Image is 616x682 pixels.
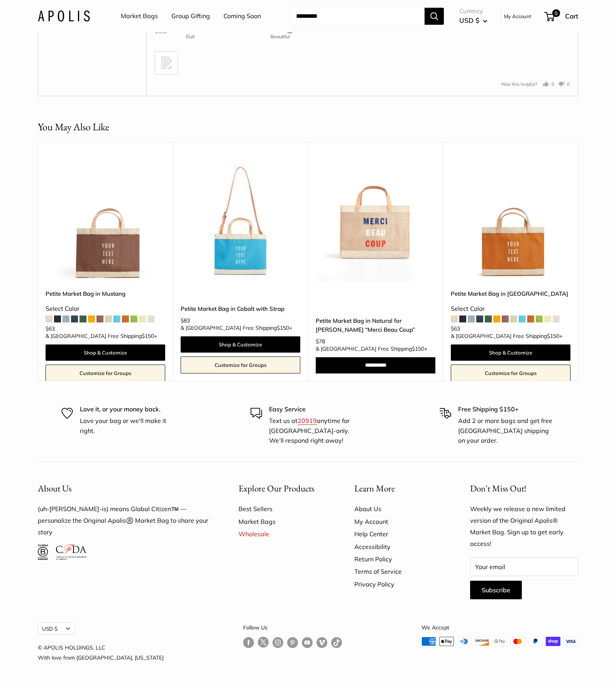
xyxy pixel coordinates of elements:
img: Apolis [38,10,90,22]
span: $63 [46,325,55,332]
button: Search [425,8,444,25]
h2: You May Also Like [38,119,109,135]
span: $150 [547,332,559,339]
img: Petite Market Bag in Cognac [451,162,570,281]
span: Explore Our Products [239,483,314,494]
a: Customize for Groups [46,365,165,382]
a: Follow us on Pinterest [287,637,298,648]
p: Free Shipping $150+ [458,404,555,414]
a: Follow us on Facebook [243,637,254,648]
a: Accessibility [354,540,443,553]
div: Beautiful [238,34,290,39]
button: Yes [543,80,554,88]
img: Petite Market Bag in Mustang [46,162,165,281]
span: $63 [451,325,460,332]
p: Follow Us [243,622,342,633]
a: Customize for Groups [451,365,570,382]
a: Help Center [354,528,443,540]
a: Follow us on Vimeo [316,637,327,648]
span: & [GEOGRAPHIC_DATA] Free Shipping + [46,333,157,339]
span: & [GEOGRAPHIC_DATA] Free Shipping + [181,325,292,331]
a: Shop & Customize [46,344,165,361]
span: Learn More [354,483,395,494]
span: Was this helpful? [501,81,537,87]
span: $150 [277,324,289,331]
a: Petite Market Bag in Cobalt with Strap [181,304,300,313]
a: Follow us on Tumblr [331,637,342,648]
p: © APOLIS HOLDINGS, LLC With love from [GEOGRAPHIC_DATA], [US_STATE] [38,643,164,663]
a: Customize for Groups [181,356,300,373]
a: About Us [354,503,443,515]
span: & [GEOGRAPHIC_DATA] Free Shipping + [451,333,562,339]
p: Text us at anytime for [GEOGRAPHIC_DATA]-only. We’ll respond right away! [269,416,366,446]
button: About Us [38,481,212,496]
img: Council of Fashion Designers of America Member [56,544,86,560]
a: Petite Market Bag in Natural for Clare V. “Merci Beau Coup”description_Take it anywhere with easy... [316,162,435,281]
div: Dull [186,34,238,39]
p: Easy Service [269,404,366,414]
a: Privacy Policy [354,578,443,590]
a: Follow us on YouTube [302,637,313,648]
a: Group Gifting [171,10,210,22]
a: 0 Cart [545,10,578,22]
div: Select Color [451,303,570,315]
a: Petite Market Bag in Natural for [PERSON_NAME] “Merci Beau Coup” [316,316,435,334]
p: Weekly we release a new limited version of the Original Apolis® Market Bag. Sign up to get early ... [470,503,578,550]
a: 20919 [298,417,317,425]
img: Certified B Corporation [38,544,48,560]
a: Petite Market Bag in Mustang [46,289,165,298]
p: (uh-[PERSON_NAME]-is) means Global Citizen™️ — personalize the Original Apolis®️ Market Bag to sh... [38,503,212,538]
button: Explore Our Products [239,481,327,496]
p: Don't Miss Out! [470,481,578,496]
a: Market Bags [239,515,327,528]
a: My Account [354,515,443,528]
a: Coming Soon [223,10,261,22]
a: Shop & Customize [181,336,300,353]
button: USD $ [459,14,487,27]
span: Currency [459,6,487,17]
a: My Account [504,12,531,21]
span: USD $ [459,16,479,24]
a: Follow us on Twitter [258,637,269,651]
span: 0 [552,9,560,17]
a: Market Bags [121,10,158,22]
span: Cart [565,12,578,20]
a: Petite Market Bag in [GEOGRAPHIC_DATA] [451,289,570,298]
button: Subscribe [470,581,522,599]
button: USD $ [38,622,75,635]
a: Best Sellers [239,503,327,515]
span: & [GEOGRAPHIC_DATA] Free Shipping + [316,346,427,351]
p: We Accept [421,622,578,633]
img: Open Image by Shirley A. in a modal [155,51,178,75]
a: Petite Market Bag in MustangPetite Market Bag in Mustang [46,162,165,281]
button: No [555,80,570,88]
a: Terms of Service [354,565,443,578]
span: $150 [412,345,424,352]
a: Petite Market Bag in Cobalt with StrapPetite Market Bag in Cobalt with Strap [181,162,300,281]
span: $83 [181,317,190,324]
p: Love your bag or we'll make it right. [80,416,176,436]
a: Shop & Customize [451,344,570,361]
a: Return Policy [354,553,443,565]
span: $78 [316,338,325,345]
img: Petite Market Bag in Cobalt with Strap [181,162,300,281]
button: Learn More [354,481,443,496]
a: Follow us on Instagram [272,637,283,648]
div: Select Color [46,303,165,315]
input: Search... [290,8,425,25]
span: $150 [142,332,154,339]
p: Add 2 or more bags and get free [GEOGRAPHIC_DATA] shipping on your order. [458,416,555,446]
img: Petite Market Bag in Natural for Clare V. “Merci Beau Coup” [316,162,435,281]
a: Petite Market Bag in CognacPetite Market Bag in Cognac [451,162,570,281]
span: About Us [38,483,71,494]
p: Love it, or your money back. [80,404,176,414]
a: Wholesale [239,528,327,540]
